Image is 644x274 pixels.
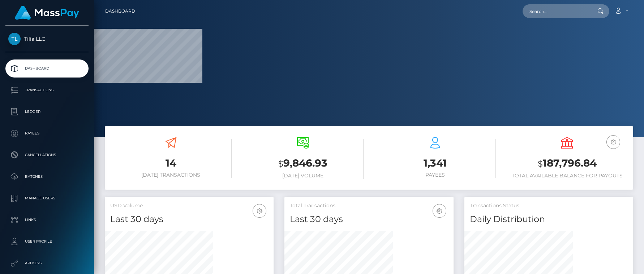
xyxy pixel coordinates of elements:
p: Payees [8,128,86,139]
p: Ledger [8,106,86,117]
img: MassPay Logo [15,6,79,20]
small: $ [538,159,543,169]
p: Links [8,215,86,225]
h5: Total Transactions [290,202,448,209]
a: Cancellations [5,146,89,164]
h4: Last 30 days [110,213,268,226]
p: User Profile [8,236,86,247]
h5: Transactions Status [470,202,628,209]
a: User Profile [5,233,89,251]
h4: Daily Distribution [470,213,628,226]
h3: 1,341 [374,156,496,170]
h6: Total Available Balance for Payouts [507,173,628,179]
h4: Last 30 days [290,213,448,226]
a: Transactions [5,81,89,99]
a: Manage Users [5,189,89,207]
h3: 187,796.84 [507,156,628,171]
h3: 14 [110,156,232,170]
h3: 9,846.93 [242,156,364,171]
a: API Keys [5,254,89,272]
img: Tilia LLC [8,33,21,45]
a: Batches [5,168,89,186]
h6: [DATE] Transactions [110,172,232,178]
small: $ [278,159,283,169]
a: Dashboard [5,59,89,78]
p: Manage Users [8,193,86,204]
p: Cancellations [8,150,86,160]
h6: Payees [374,172,496,178]
h5: USD Volume [110,202,268,209]
span: Tilia LLC [5,36,89,42]
p: Dashboard [8,63,86,74]
a: Ledger [5,103,89,121]
a: Links [5,211,89,229]
p: Transactions [8,85,86,96]
h6: [DATE] Volume [242,173,364,179]
a: Payees [5,124,89,142]
p: Batches [8,171,86,182]
input: Search... [523,4,591,18]
a: Dashboard [105,4,135,19]
p: API Keys [8,258,86,269]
